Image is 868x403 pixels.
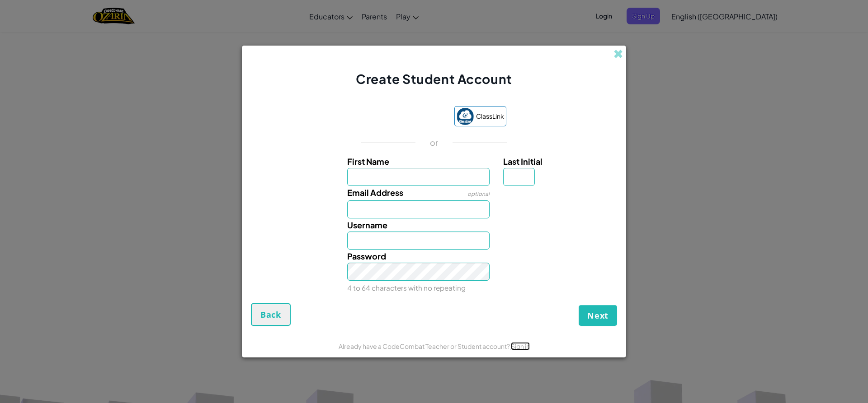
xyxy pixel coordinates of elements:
p: or [430,137,439,148]
iframe: Sign in with Google Button [358,107,450,127]
button: Back [251,303,291,326]
span: Email Address [347,187,403,198]
span: First Name [347,156,389,167]
span: Next [587,310,609,321]
span: Password [347,251,386,261]
span: Back [260,309,281,320]
small: 4 to 64 characters with no repeating [347,283,466,292]
span: Last Initial [503,156,542,167]
img: classlink-logo-small.png [457,108,474,125]
span: Already have a CodeCombat Teacher or Student account? [339,342,511,350]
a: Sign in [511,342,530,350]
span: optional [467,190,490,197]
span: ClassLink [476,110,504,123]
button: Next [579,305,617,326]
span: Username [347,220,387,230]
span: Create Student Account [356,71,512,87]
